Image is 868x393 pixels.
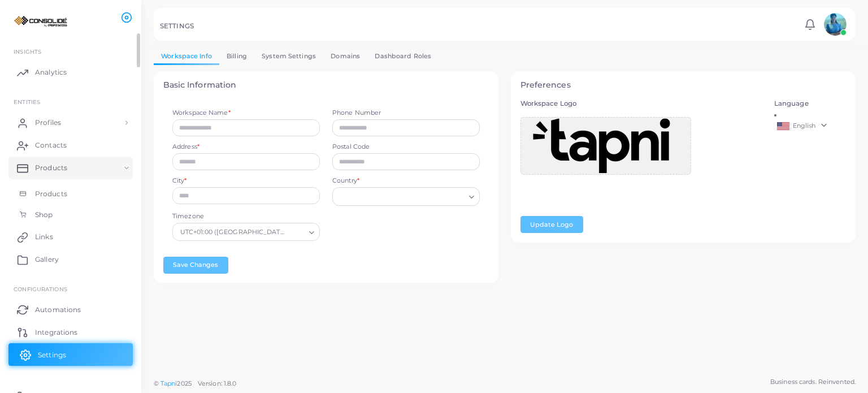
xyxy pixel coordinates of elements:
button: Update Logo [520,216,583,233]
a: Links [8,226,133,248]
span: Integrations [35,327,77,338]
label: City [172,176,187,185]
span: INSIGHTS [14,48,41,55]
img: logo [10,11,73,32]
a: Domains [323,48,367,64]
span: Shop [35,210,53,220]
a: System Settings [254,48,323,64]
label: Address [172,142,199,152]
a: Profiles [8,111,133,134]
a: Products [8,157,133,179]
label: Timezone [172,212,204,221]
h5: Workspace Logo [520,100,762,107]
span: Version: 1.8.0 [198,379,237,387]
button: Save Changes [163,257,228,274]
span: Settings [38,350,66,360]
span: Products [35,163,67,173]
input: Search for option [290,226,305,238]
span: © [154,379,236,388]
span: 2025 [177,379,191,388]
span: Configurations [14,286,67,292]
div: Search for option [172,223,320,241]
div: Search for option [332,187,480,205]
a: Contacts [8,134,133,157]
img: en [777,122,789,130]
a: Integrations [8,321,133,343]
img: avatar [824,13,847,36]
span: UTC+01:00 ([GEOGRAPHIC_DATA], [GEOGRAPHIC_DATA], [GEOGRAPHIC_DATA], [GEOGRAPHIC_DATA], War... [180,227,288,238]
a: Products [8,183,133,205]
a: avatar [821,13,849,36]
a: Workspace Info [154,48,219,64]
span: Automations [35,305,81,315]
a: English [774,119,847,133]
h5: SETTINGS [160,22,194,30]
span: Gallery [35,254,59,265]
span: English [793,122,816,129]
h5: Language [774,100,847,107]
span: Profiles [35,118,61,128]
a: Gallery [8,248,133,271]
span: Links [35,232,53,242]
span: Business cards. Reinvented. [770,377,856,387]
h4: Preferences [520,80,847,90]
span: ENTITIES [14,98,40,105]
a: Tapni [160,379,177,387]
label: Country [332,176,359,185]
h4: Basic Information [163,80,489,90]
span: Analytics [35,67,67,77]
a: Automations [8,298,133,321]
span: Contacts [35,140,67,150]
label: Phone Number [332,109,480,118]
a: Billing [219,48,254,64]
label: Workspace Name [172,109,231,118]
a: Shop [8,204,133,226]
a: Dashboard Roles [367,48,439,64]
a: Analytics [8,61,133,84]
label: Postal Code [332,142,480,152]
input: Search for option [337,191,465,203]
a: Settings [8,343,133,366]
span: Products [35,189,67,199]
